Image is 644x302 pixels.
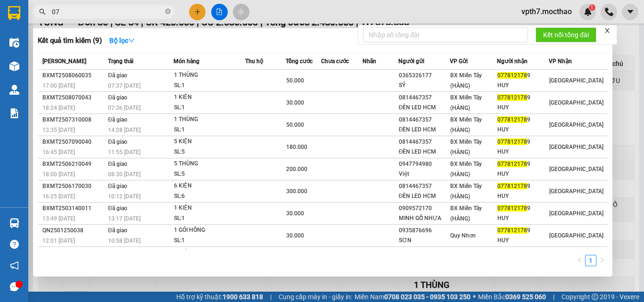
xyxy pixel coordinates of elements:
div: 1 KIỆN [174,92,245,103]
span: VP Nhận [549,58,572,65]
span: [GEOGRAPHIC_DATA] [549,210,603,217]
div: BXMT2507090040 [42,137,105,147]
div: SL: 1 [174,81,245,91]
span: Trạng thái [108,58,133,65]
h3: Kết quả tìm kiếm ( 9 ) [38,36,102,46]
span: [GEOGRAPHIC_DATA] [549,144,603,150]
div: SỸ [399,81,450,90]
span: down [128,37,135,44]
div: ĐÈN LED HCM [399,191,450,201]
img: warehouse-icon [9,85,19,95]
li: 1 [585,255,596,266]
button: Kết nối tổng đài [536,27,596,42]
div: ĐÈN LED HCM [399,125,450,135]
input: Tìm tên, số ĐT hoặc mã đơn [52,7,163,17]
span: 077812178 [497,183,527,189]
span: 077812178 [497,72,527,79]
span: 18:24 [DATE] [42,105,75,111]
span: Món hàng [173,58,199,65]
div: BXMT2508070043 [42,93,105,103]
img: logo-vxr [8,6,20,20]
span: 14:28 [DATE] [108,127,140,133]
div: SƠN [399,236,450,245]
span: 50.000 [286,122,304,128]
span: 10:58 [DATE] [108,237,140,244]
span: 180.000 [286,144,307,150]
span: 13:49 [DATE] [42,215,75,222]
span: close-circle [165,8,171,16]
div: BXMT2506170030 [42,181,105,191]
span: Tổng cước [286,58,313,65]
div: 0909572170 [399,204,450,213]
div: 0814467357 [399,115,450,125]
img: warehouse-icon [9,38,19,48]
div: SL: 6 [174,191,245,202]
div: BXMT2503140011 [42,204,105,213]
span: question-circle [10,240,19,249]
div: SL: 1 [174,213,245,224]
img: warehouse-icon [9,218,19,228]
span: [GEOGRAPHIC_DATA] [549,99,603,106]
div: HUY [497,81,548,90]
span: 11:55 [DATE] [108,149,140,155]
span: Kết nối tổng đài [543,30,589,40]
div: 9 [497,93,548,103]
div: 1 KIỆN [174,203,245,213]
span: BX Miền Tây (HÀNG) [450,94,482,111]
div: 0947794980 [399,159,450,169]
div: HUY [497,103,548,113]
div: ĐÈN LED HCM [399,147,450,157]
span: 07:36 [DATE] [108,105,140,111]
span: 16:45 [DATE] [42,149,75,155]
span: Người nhận [497,58,528,65]
div: HUY [497,191,548,201]
span: 50.000 [286,77,304,84]
input: Nhập số tổng đài [363,27,528,42]
div: SL: 1 [174,236,245,246]
span: message [10,282,19,291]
span: [GEOGRAPHIC_DATA] [549,122,603,128]
div: 9 [497,226,548,236]
img: solution-icon [9,108,19,118]
span: close-circle [165,8,171,14]
span: search [39,8,46,15]
span: [GEOGRAPHIC_DATA] [549,188,603,195]
div: HUY [497,125,548,135]
span: BX Miền Tây (HÀNG) [450,161,482,178]
span: 13:35 [DATE] [42,127,75,133]
button: right [596,255,608,266]
li: Next Page [596,255,608,266]
div: BXMT2507310008 [42,115,105,125]
div: HUY [497,169,548,179]
div: MINH GỖ NHỰA [399,213,450,223]
div: HUY [497,147,548,157]
span: VP Gửi [450,58,468,65]
div: 0935876696 [399,226,450,236]
span: left [577,257,582,263]
span: [PERSON_NAME] [42,58,86,65]
div: 9 [497,248,548,258]
span: 18:00 [DATE] [42,171,75,178]
div: 1 THÙNG [174,70,245,81]
div: 5 KIỆN [174,137,245,147]
span: BX Miền Tây (HÀNG) [450,205,482,222]
span: Chưa cước [321,58,349,65]
span: 077812178 [497,227,527,234]
button: left [574,255,585,266]
span: 077812178 [497,205,527,212]
div: QN2501250038 [42,226,105,236]
div: BXMT2506210049 [42,159,105,169]
span: 077812178 [497,94,527,101]
div: 0814467357 [399,93,450,103]
span: 07:37 [DATE] [108,82,140,89]
div: 0814467357 [399,137,450,147]
div: BXMT2508060035 [42,71,105,81]
div: 0935548427 [399,248,450,258]
div: HUY [497,213,548,223]
div: 1 GÓI HỒNG [174,225,245,236]
span: Quy Nhơn [450,232,476,239]
span: Đã giao [108,183,127,189]
div: 9 [497,115,548,125]
span: BX Miền Tây (HÀNG) [450,116,482,133]
div: 9 [497,204,548,213]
